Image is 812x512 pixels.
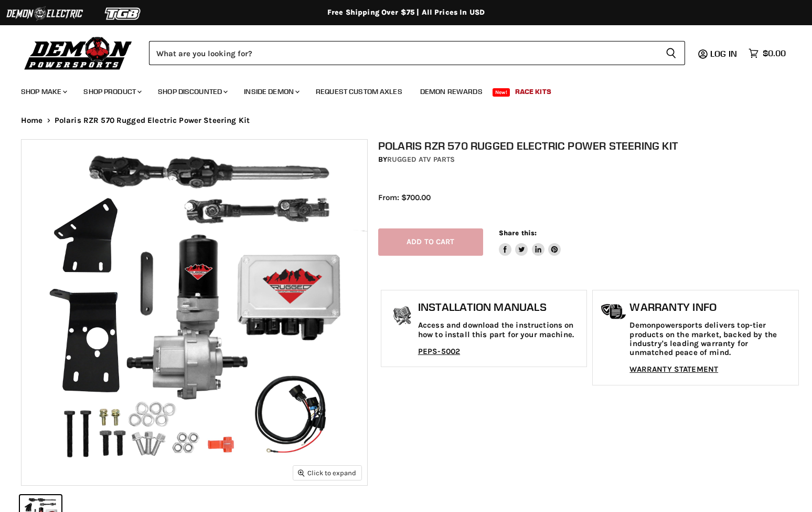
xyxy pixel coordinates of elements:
[378,193,431,202] span: From: $700.00
[418,301,582,314] h1: Installation Manuals
[629,321,793,357] p: Demonpowersports delivers top-tier products on the market, backed by the industry's leading warra...
[13,77,783,102] ul: Main menu
[378,154,802,165] div: by
[763,48,786,58] span: $0.00
[507,81,559,102] a: Race Kits
[22,140,367,486] img: IMAGE
[236,81,306,102] a: Inside Demon
[629,364,718,374] a: WARRANTY STATEMENT
[298,469,356,477] span: Click to expand
[55,116,250,125] span: Polaris RZR 570 Rugged Electric Power Steering Kit
[76,81,148,102] a: Shop Product
[389,304,415,330] img: install_manual-icon.png
[499,229,537,237] span: Share this:
[706,49,743,58] a: Log in
[412,81,490,102] a: Demon Rewards
[493,88,510,97] span: New!
[13,81,73,102] a: Shop Make
[418,347,460,356] a: PEPS-5002
[710,48,737,59] span: Log in
[308,81,410,102] a: Request Custom Axles
[601,304,627,320] img: warranty-icon.png
[149,41,657,65] input: Search
[378,139,802,152] h1: Polaris RZR 570 Rugged Electric Power Steering Kit
[418,321,582,339] p: Access and download the instructions on how to install this part for your machine.
[629,301,793,314] h1: Warranty Info
[150,81,234,102] a: Shop Discounted
[5,4,84,24] img: Demon Electric Logo 2
[21,34,136,71] img: Demon Powersports
[293,466,361,480] button: Click to expand
[657,41,685,65] button: Search
[499,228,561,256] aside: Share this:
[387,155,455,164] a: Rugged ATV Parts
[743,46,791,61] a: $0.00
[21,116,43,125] a: Home
[84,4,163,24] img: TGB Logo 2
[149,41,685,65] form: Product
